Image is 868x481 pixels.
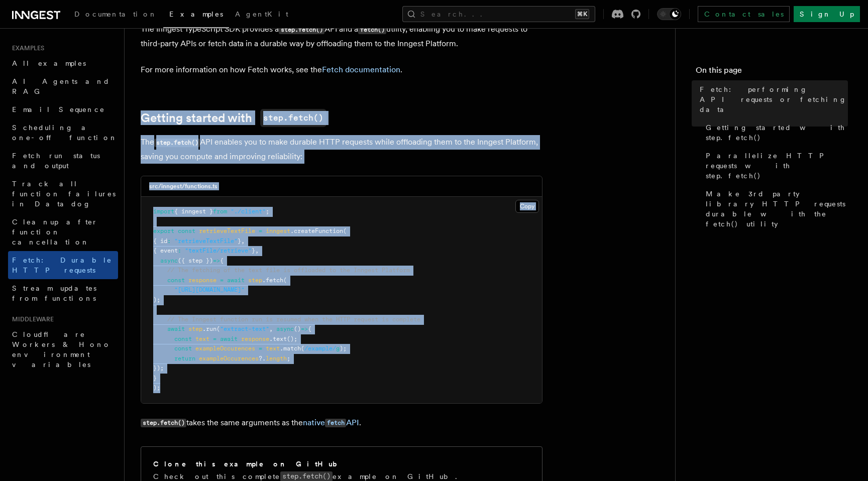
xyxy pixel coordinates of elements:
code: fetch [325,419,346,427]
a: Fetch: performing API requests or fetching data [696,80,848,118]
span: .run [202,325,216,332]
span: ); [153,296,160,303]
span: const [178,227,195,234]
span: // The Inngest function run is resumed when the HTTP request is complete [167,316,420,323]
span: All examples [12,59,86,67]
a: Contact sales [698,6,790,22]
a: Examples [163,3,229,28]
span: (); [287,335,297,342]
span: Documentation [74,10,157,18]
span: Getting started with step.fetch() [706,123,848,143]
span: exampleOccurences [199,355,259,362]
span: "textFile/retrieve" [185,247,252,254]
span: , [241,237,245,245]
span: { event [153,247,178,254]
span: Parallelize HTTP requests with step.fetch() [706,151,848,181]
span: step [188,325,202,332]
code: step.fetch() [141,419,186,427]
span: ; [287,355,290,362]
h3: src/inngest/functions.ts [149,182,218,190]
span: Stream updates from functions [12,284,96,302]
a: Getting started with step.fetch() [702,118,848,147]
span: response [188,277,216,284]
button: Toggle dark mode [657,8,681,20]
span: from [213,208,227,215]
p: The Inngest TypeScript SDK provides a API and a utility, enabling you to make requests to third-p... [141,22,542,51]
span: : [167,237,171,245]
a: Fetch documentation [322,65,400,74]
a: Getting started withstep.fetch() [141,109,327,127]
span: Examples [8,44,44,52]
a: Track all function failures in Datadog [8,175,118,213]
span: .fetch [262,277,283,284]
span: length [266,355,287,362]
span: .text [269,335,287,342]
p: takes the same arguments as the . [141,416,542,430]
span: Middleware [8,315,54,323]
span: async [276,325,294,332]
a: Parallelize HTTP requests with step.fetch() [702,147,848,185]
a: Sign Up [794,6,860,22]
span: { inngest } [174,208,213,215]
span: Fetch: performing API requests or fetching data [700,84,848,114]
span: { [220,257,224,264]
span: : [178,247,181,254]
span: Examples [169,10,223,18]
code: step.fetch() [280,471,333,481]
a: Documentation [68,3,163,27]
span: AgentKit [235,10,288,18]
a: Email Sequence [8,100,118,118]
a: Cloudflare Workers & Hono environment variables [8,325,118,374]
span: const [167,277,185,284]
span: /example/ [304,345,336,352]
a: Fetch: Durable HTTP requests [8,251,118,279]
a: AI Agents and RAG [8,72,118,100]
span: { id [153,237,167,245]
h2: Clone this example on GitHub [153,459,345,469]
p: For more information on how Fetch works, see the . [141,63,542,77]
span: .match [280,345,301,352]
h4: On this page [696,64,848,80]
span: "./client" [231,208,266,215]
a: Make 3rd party library HTTP requests durable with the fetch() utility [702,185,848,233]
span: Fetch: Durable HTTP requests [12,256,112,274]
span: async [160,257,178,264]
span: Fetch run status and output [12,152,100,170]
span: import [153,208,174,215]
p: The API enables you to make durable HTTP requests while offloading them to the Inngest Platform, ... [141,135,542,164]
span: .createFunction [290,227,343,234]
span: = [259,227,262,234]
kbd: ⌘K [575,9,589,19]
span: "extract-text" [220,325,269,332]
a: All examples [8,54,118,72]
span: , [255,247,259,254]
code: fetch() [358,26,386,34]
span: await [167,325,185,332]
span: "[URL][DOMAIN_NAME]" [174,286,245,293]
span: ); [340,345,347,352]
span: = [259,345,262,352]
span: await [227,277,245,284]
span: } [153,375,157,382]
span: export [153,227,174,234]
a: AgentKit [229,3,294,27]
span: text [266,345,280,352]
a: Scheduling a one-off function [8,118,118,147]
span: response [241,335,269,342]
span: // The fetching of the text file is offloaded to the Inngest Platform [167,267,410,274]
button: Search...⌘K [402,6,595,22]
span: Track all function failures in Datadog [12,180,116,208]
span: ?. [259,355,266,362]
span: , [269,325,273,332]
span: = [213,335,216,342]
span: => [301,325,308,332]
span: Scheduling a one-off function [12,124,118,142]
span: ( [216,325,220,332]
span: () [294,325,301,332]
a: Fetch run status and output [8,147,118,175]
span: ({ step }) [178,257,213,264]
span: exampleOccurences [195,345,255,352]
span: step [248,277,262,284]
span: = [220,277,224,284]
button: Copy [515,200,539,213]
